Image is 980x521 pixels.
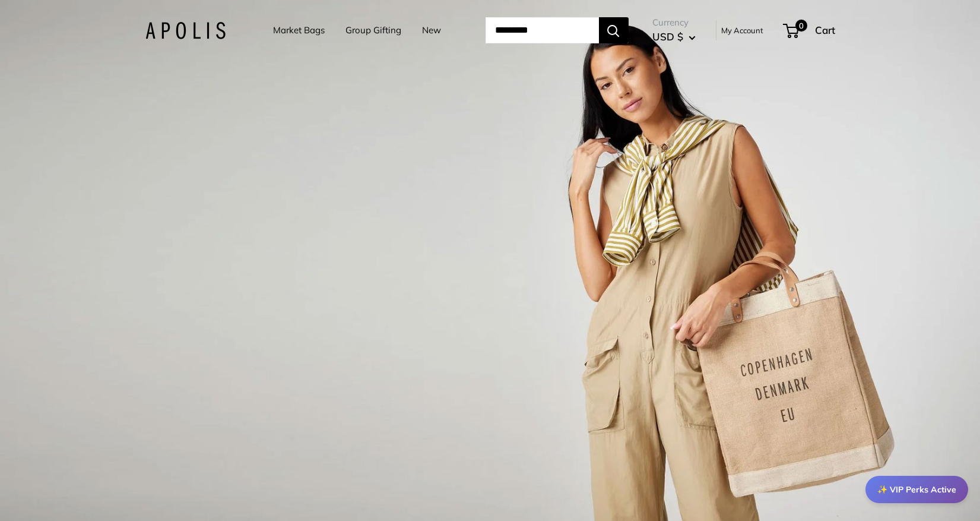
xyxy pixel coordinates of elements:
a: Market Bags [273,22,325,39]
span: 0 [795,20,807,31]
a: My Account [721,23,763,37]
button: USD $ [652,27,696,46]
input: Search... [486,17,599,43]
a: Group Gifting [345,22,401,39]
a: New [422,22,441,39]
span: Currency [652,14,696,31]
img: Apolis [145,22,226,39]
button: Search [599,17,629,43]
span: Cart [815,24,835,36]
a: 0 Cart [784,21,835,40]
div: ✨ VIP Perks Active [865,476,968,503]
span: USD $ [652,30,683,43]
